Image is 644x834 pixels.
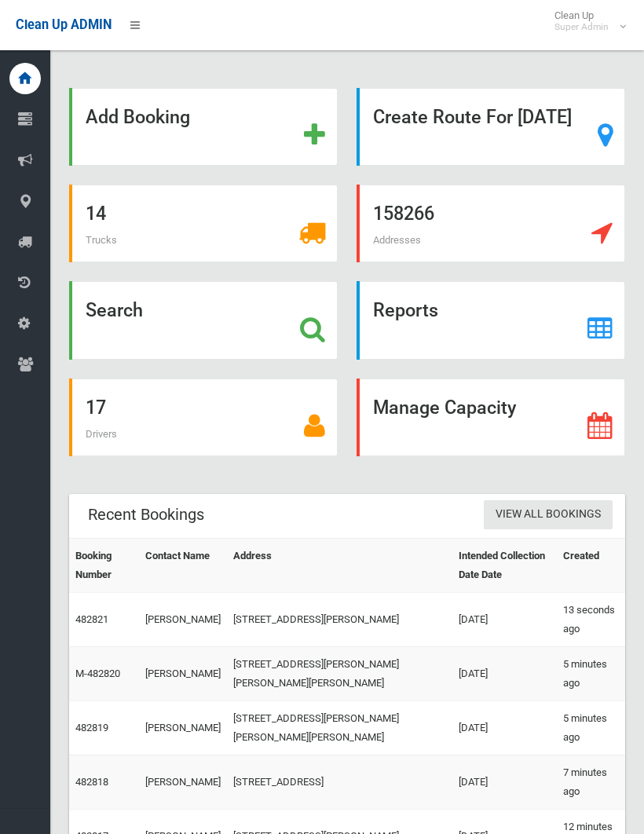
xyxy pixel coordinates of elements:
td: [STREET_ADDRESS][PERSON_NAME][PERSON_NAME][PERSON_NAME] [227,646,452,700]
small: Super Admin [554,21,609,33]
span: Clean Up ADMIN [16,17,112,32]
th: Created [557,538,625,592]
td: [DATE] [452,646,557,700]
a: Reports [357,281,625,359]
a: 482819 [75,722,108,733]
a: 14 Trucks [69,185,338,262]
td: [PERSON_NAME] [139,700,227,755]
td: [PERSON_NAME] [139,646,227,700]
td: [DATE] [452,592,557,646]
a: 158266 Addresses [357,185,625,262]
strong: Manage Capacity [373,397,516,419]
span: Addresses [373,234,421,246]
td: [PERSON_NAME] [139,592,227,646]
td: 5 minutes ago [557,700,625,755]
span: Drivers [86,428,117,440]
td: [STREET_ADDRESS] [227,755,452,809]
td: [STREET_ADDRESS][PERSON_NAME] [227,592,452,646]
td: [DATE] [452,700,557,755]
a: View All Bookings [484,500,613,529]
span: Clean Up [547,9,624,33]
strong: 17 [86,397,106,419]
a: 482818 [75,776,108,788]
a: Create Route For [DATE] [357,88,625,166]
strong: Search [86,299,143,321]
strong: Reports [373,299,438,321]
a: M-482820 [75,668,120,679]
td: 7 minutes ago [557,755,625,809]
th: Contact Name [139,538,227,592]
th: Address [227,538,452,592]
header: Recent Bookings [69,499,223,530]
a: Add Booking [69,88,338,166]
strong: Add Booking [86,106,190,128]
a: Manage Capacity [357,379,625,456]
strong: Create Route For [DATE] [373,106,572,128]
a: Search [69,281,338,359]
a: 482821 [75,613,108,625]
th: Intended Collection Date Date [452,538,557,592]
strong: 14 [86,203,106,225]
td: 13 seconds ago [557,592,625,646]
td: [STREET_ADDRESS][PERSON_NAME][PERSON_NAME][PERSON_NAME] [227,700,452,755]
td: 5 minutes ago [557,646,625,700]
td: [DATE] [452,755,557,809]
span: Trucks [86,234,117,246]
th: Booking Number [69,538,139,592]
a: 17 Drivers [69,379,338,456]
strong: 158266 [373,203,434,225]
td: [PERSON_NAME] [139,755,227,809]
